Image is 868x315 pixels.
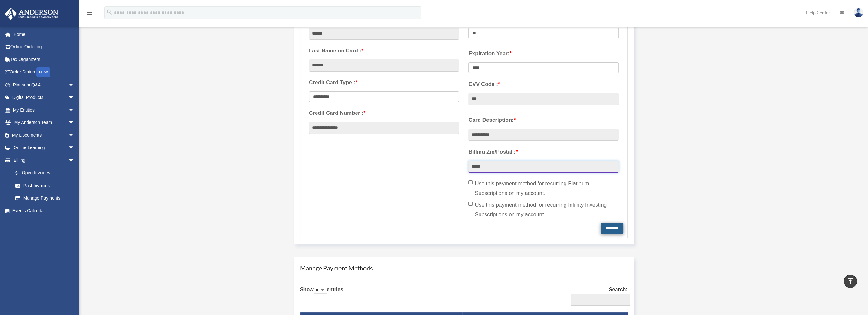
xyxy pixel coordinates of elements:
a: Online Learningarrow_drop_down [4,141,84,154]
a: Platinum Q&Aarrow_drop_down [4,79,84,91]
span: arrow_drop_down [68,116,81,129]
a: Past Invoices [9,179,84,192]
label: CVV Code : [468,79,618,89]
span: arrow_drop_down [68,79,81,92]
a: My Anderson Teamarrow_drop_down [4,116,84,129]
h4: Manage Payment Methods [300,264,628,272]
label: Card Description: [468,115,618,125]
label: Expiration Year: [468,49,618,58]
a: Tax Organizers [4,53,84,66]
label: Use this payment method for recurring Infinity Investing Subscriptions on my account. [468,200,618,219]
input: Use this payment method for recurring Infinity Investing Subscriptions on my account. [468,202,473,206]
label: Use this payment method for recurring Platinum Subscriptions on my account. [468,179,618,198]
span: $ [19,169,22,177]
span: arrow_drop_down [68,141,81,154]
a: My Entitiesarrow_drop_down [4,104,84,116]
label: Credit Card Type : [309,78,459,87]
label: Credit Card Number : [309,108,459,118]
input: Use this payment method for recurring Platinum Subscriptions on my account. [468,180,473,184]
a: Order StatusNEW [4,66,84,79]
div: NEW [36,67,50,77]
span: arrow_drop_down [68,154,81,167]
a: $Open Invoices [9,167,84,180]
a: Manage Payments [9,192,81,205]
span: arrow_drop_down [68,104,81,117]
a: menu [86,11,93,17]
input: Search: [571,294,630,306]
label: Billing Zip/Postal : [468,147,618,157]
img: Anderson Advisors Platinum Portal [3,8,60,20]
span: arrow_drop_down [68,91,81,104]
img: User Pic [854,8,863,17]
i: vertical_align_top [846,277,854,285]
i: menu [86,9,93,17]
a: vertical_align_top [844,275,857,288]
a: Digital Productsarrow_drop_down [4,91,84,104]
a: My Documentsarrow_drop_down [4,129,84,141]
span: arrow_drop_down [68,129,81,142]
a: Billingarrow_drop_down [4,154,84,167]
i: search [106,9,113,16]
a: Home [4,28,84,41]
select: Showentries [314,287,327,294]
a: Events Calendar [4,204,84,217]
label: Search: [568,285,628,306]
label: Last Name on Card : [309,46,459,56]
a: Online Ordering [4,41,84,53]
label: Show entries [300,285,343,300]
